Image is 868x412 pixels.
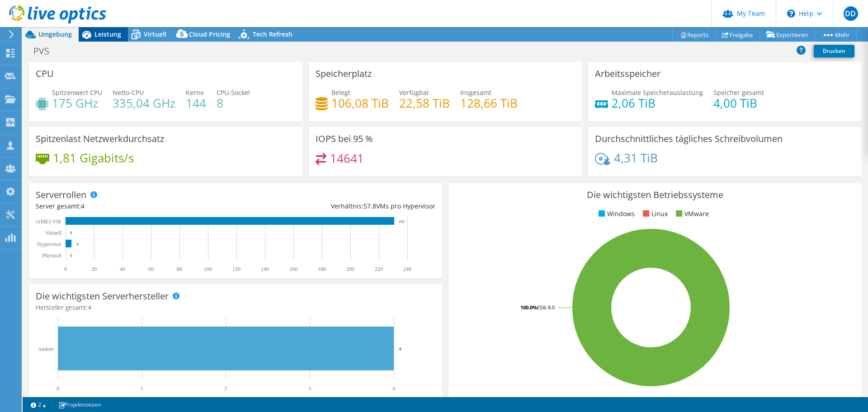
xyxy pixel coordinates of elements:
span: Cloud Pricing [189,30,230,38]
span: Belegt [331,88,350,97]
span: 4 [81,202,85,210]
text: Andere [38,346,54,352]
text: 100 [204,266,212,272]
text: 4 [399,346,401,351]
svg: \n [787,9,795,18]
text: 2 [224,385,227,392]
span: Spitzenwert CPU [52,88,102,97]
text: 0 [57,385,59,392]
text: 4 [76,242,79,246]
text: Physisch [42,252,61,259]
text: 0 [70,253,72,258]
span: Insgesamt [460,88,491,97]
h4: 128,66 TiB [460,98,518,108]
span: 4 [88,303,91,312]
text: 0 [70,231,72,235]
a: Reports [672,28,716,42]
text: 20 [91,266,97,272]
a: Mehr [815,28,857,42]
h3: Serverrollen [36,190,86,200]
text: Virtuell [45,230,61,236]
h4: 175 GHz [52,98,102,108]
h3: Speicherplatz [316,69,372,79]
span: Speicher gesamt [713,88,764,97]
li: VMware [674,209,709,219]
h4: 4,00 TiB [713,98,764,108]
tspan: ESXi 8.0 [537,304,555,311]
text: 1 [141,385,143,392]
div: Server gesamt: [36,201,236,211]
h4: 14641 [330,153,364,163]
span: Leistung [94,30,121,38]
li: Windows [596,209,635,219]
a: Projektnotizen [52,399,107,410]
tspan: 100.0% [520,304,537,311]
text: 220 [375,266,383,272]
h1: PVS [29,46,63,56]
h3: Die wichtigsten Serverhersteller [36,291,169,301]
a: Freigabe [715,28,760,42]
h4: 106,08 TiB [331,98,389,108]
h3: Spitzenlast Netzwerkdurchsatz [36,134,164,144]
a: Exportieren [759,28,815,42]
div: Verhältnis: VMs pro Hypervisor [236,201,435,211]
a: 2 [24,399,52,410]
span: Virtuell [144,30,166,38]
h4: 8 [217,98,250,108]
h3: CPU [36,69,54,79]
h4: 335,04 GHz [113,98,175,108]
h3: Arbeitsspeicher [595,69,660,79]
h3: Die wichtigsten Betriebssysteme [455,190,855,200]
text: 140 [261,266,269,272]
span: Netto-CPU [113,88,144,97]
text: 3 [308,385,311,392]
text: 0 [64,266,67,272]
span: DD [844,6,858,21]
span: 57.8 [363,202,376,210]
text: 120 [232,266,241,272]
text: Hypervisor [37,241,61,247]
a: Drucken [814,45,854,57]
h4: 1,81 Gigabits/s [53,153,134,163]
text: 180 [318,266,326,272]
span: Kerne [186,88,204,97]
span: Tech Refresh [253,30,292,38]
text: 240 [403,266,411,272]
text: 200 [346,266,354,272]
span: Verfügbar [399,88,429,97]
h4: 2,06 TiB [612,98,703,108]
text: 60 [148,266,154,272]
span: CPU-Sockel [217,88,250,97]
text: 231 [399,219,405,224]
h4: 22,58 TiB [399,98,450,108]
h4: Hersteller gesamt: [36,303,435,313]
h3: IOPS bei 95 % [316,134,373,144]
text: 40 [120,266,125,272]
text: 4 [392,385,395,392]
text: 160 [289,266,297,272]
h4: 144 [186,98,206,108]
text: 80 [177,266,182,272]
span: Maximale Speicherauslastung [612,88,703,97]
span: Umgebung [38,30,72,38]
h3: Durchschnittliches tägliches Schreibvolumen [595,134,783,144]
li: Linux [641,209,668,219]
h4: 4,31 TiB [614,153,658,163]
